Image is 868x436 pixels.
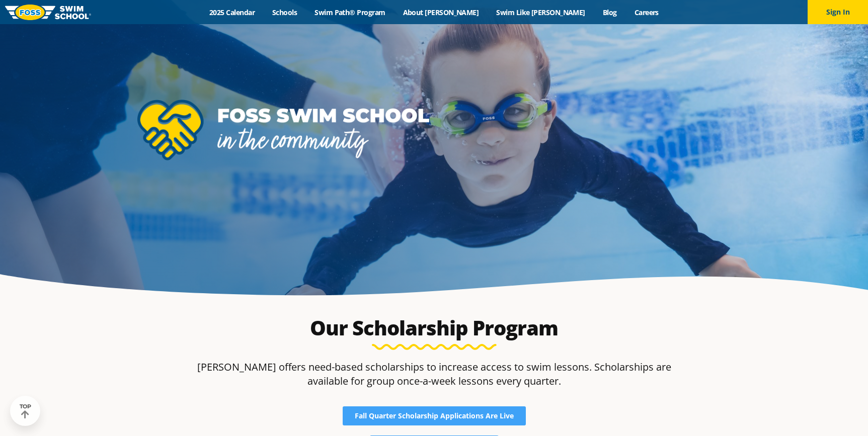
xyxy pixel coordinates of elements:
[343,406,526,425] a: Fall Quarter Scholarship Applications Are Live
[201,8,264,17] a: 2025 Calendar
[5,5,91,20] img: FOSS Swim School Logo
[306,8,394,17] a: Swim Path® Program
[197,360,672,388] p: [PERSON_NAME] offers need-based scholarships to increase access to swim lessons. Scholarships are...
[625,8,667,17] a: Careers
[20,403,31,419] div: TOP
[197,316,672,340] h2: Our Scholarship Program
[594,8,625,17] a: Blog
[264,8,306,17] a: Schools
[355,412,514,419] span: Fall Quarter Scholarship Applications Are Live
[488,8,594,17] a: Swim Like [PERSON_NAME]
[394,8,488,17] a: About [PERSON_NAME]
